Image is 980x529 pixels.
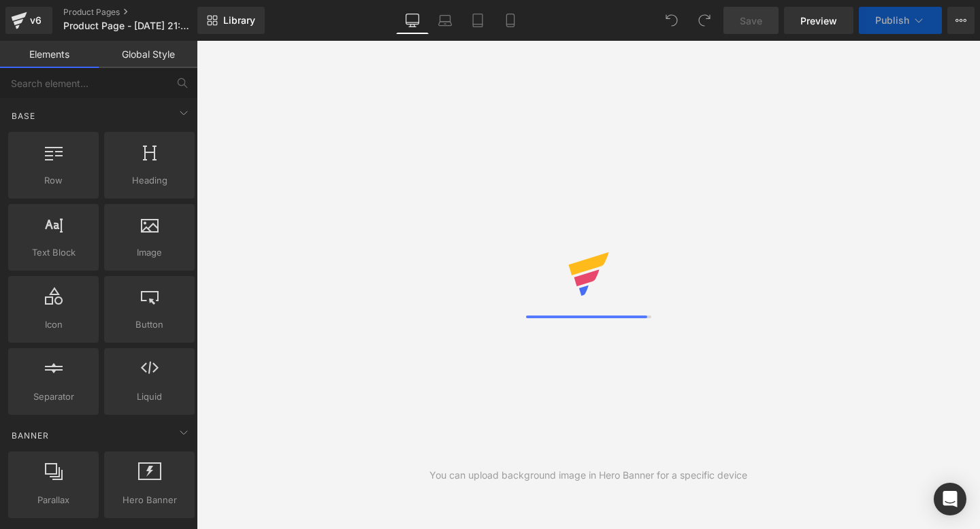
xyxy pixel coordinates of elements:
[12,318,95,332] span: Icon
[691,7,718,34] button: Redo
[461,7,494,34] a: Tablet
[63,20,194,31] span: Product Page - [DATE] 21:55:28
[947,7,975,34] button: More
[12,245,95,260] span: Text Block
[800,14,837,28] span: Preview
[223,14,255,27] span: Library
[934,483,966,515] div: Open Intercom Messenger
[5,7,52,34] a: v6
[494,7,527,34] a: Mobile
[108,493,191,507] span: Hero Banner
[27,12,44,29] div: v6
[108,390,191,404] span: Liquid
[197,7,265,34] a: New Library
[108,245,191,260] span: Image
[784,7,853,34] a: Preview
[12,390,95,404] span: Separator
[429,7,461,34] a: Laptop
[99,41,197,68] a: Global Style
[10,429,50,442] span: Banner
[740,14,762,28] span: Save
[859,7,942,34] button: Publish
[12,493,95,507] span: Parallax
[63,7,220,18] a: Product Pages
[429,468,747,483] div: You can upload background image in Hero Banner for a specific device
[108,318,191,332] span: Button
[12,173,95,188] span: Row
[108,173,191,188] span: Heading
[875,15,909,26] span: Publish
[10,109,37,122] span: Base
[658,7,685,34] button: Undo
[396,7,429,34] a: Desktop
